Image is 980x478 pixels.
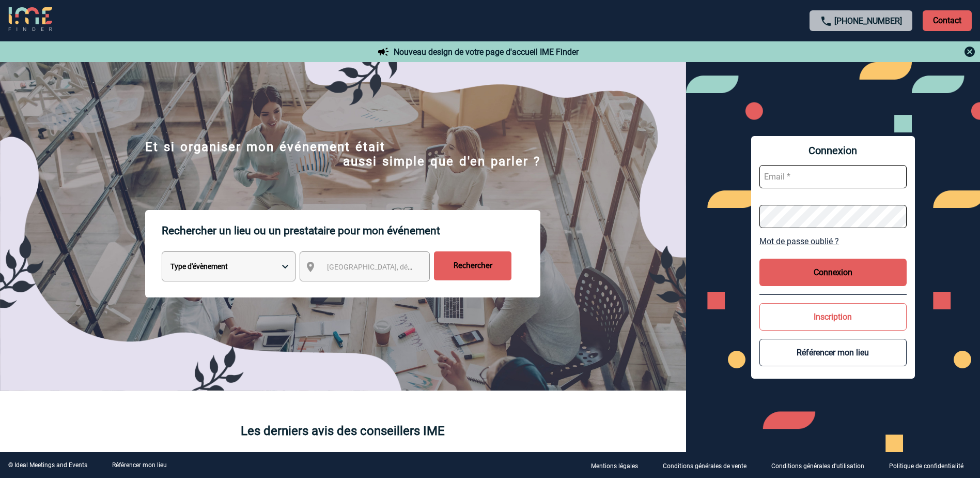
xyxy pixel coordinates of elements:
[759,236,907,246] a: Mot de passe oublié ?
[162,210,540,251] p: Rechercher un lieu ou un prestataire pour mon événement
[923,10,972,31] p: Contact
[759,303,907,331] button: Inscription
[434,251,511,280] input: Rechercher
[834,16,902,26] a: [PHONE_NUMBER]
[759,165,907,188] input: Email *
[820,15,832,27] img: call-24-px.png
[663,462,746,470] p: Conditions générales de vente
[759,144,907,157] span: Connexion
[591,462,638,470] p: Mentions légales
[583,460,655,470] a: Mentions légales
[771,462,864,470] p: Conditions générales d'utilisation
[112,461,167,469] a: Référencer mon lieu
[8,461,87,469] div: © Ideal Meetings and Events
[759,339,907,366] button: Référencer mon lieu
[759,259,907,286] button: Connexion
[881,460,980,470] a: Politique de confidentialité
[327,263,471,271] span: [GEOGRAPHIC_DATA], département, région...
[889,462,963,470] p: Politique de confidentialité
[763,460,881,470] a: Conditions générales d'utilisation
[655,460,763,470] a: Conditions générales de vente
